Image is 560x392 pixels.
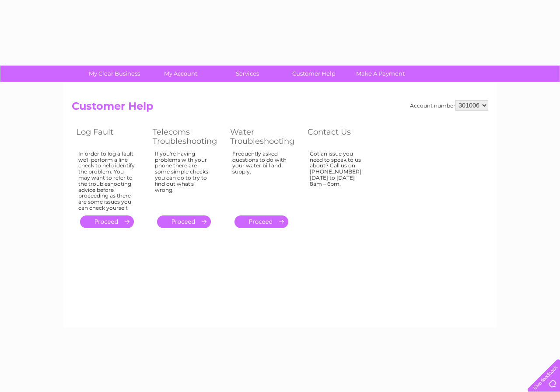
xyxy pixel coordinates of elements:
[155,151,213,208] div: If you're having problems with your phone there are some simple checks you can do to try to find ...
[211,66,283,82] a: Services
[310,151,367,208] div: Got an issue you need to speak to us about? Call us on [PHONE_NUMBER] [DATE] to [DATE] 8am – 6pm.
[148,125,226,148] th: Telecoms Troubleshooting
[278,66,350,82] a: Customer Help
[303,125,380,148] th: Contact Us
[232,151,290,208] div: Frequently asked questions to do with your water bill and supply.
[234,215,288,228] a: .
[78,151,135,211] div: In order to log a fault we'll perform a line check to help identify the problem. You may want to ...
[157,215,211,228] a: .
[80,215,134,228] a: .
[72,125,148,148] th: Log Fault
[410,100,488,111] div: Account number
[344,66,416,82] a: Make A Payment
[226,125,303,148] th: Water Troubleshooting
[72,100,488,117] h2: Customer Help
[78,66,150,82] a: My Clear Business
[145,66,217,82] a: My Account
